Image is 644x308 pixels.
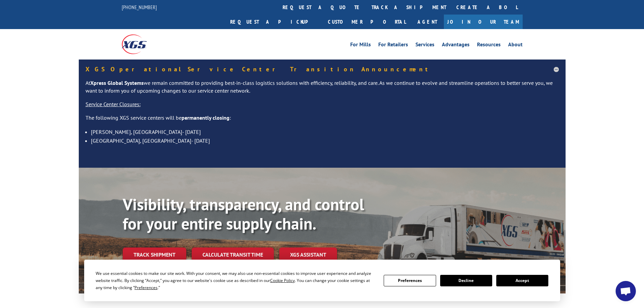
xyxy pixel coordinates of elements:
[279,247,337,262] a: XGS ASSISTANT
[477,42,501,49] a: Resources
[96,270,376,291] div: We use essential cookies to make our site work. With your consent, we may also use non-essential ...
[182,114,230,121] strong: permanently closing
[384,275,436,286] button: Preferences
[496,275,548,286] button: Accept
[444,15,523,29] a: Join Our Team
[123,247,186,262] a: Track shipment
[192,247,274,262] a: Calculate transit time
[442,42,470,49] a: Advantages
[350,42,371,49] a: For Mills
[616,281,636,301] a: Open chat
[270,278,295,283] span: Cookie Policy
[91,136,559,145] li: [GEOGRAPHIC_DATA], [GEOGRAPHIC_DATA]- [DATE]
[411,15,444,29] a: Agent
[323,15,411,29] a: Customer Portal
[135,285,158,290] span: Preferences
[91,127,559,136] li: [PERSON_NAME], [GEOGRAPHIC_DATA]- [DATE]
[86,101,141,108] u: Service Center Closures:
[84,260,560,301] div: Cookie Consent Prompt
[122,4,157,10] a: [PHONE_NUMBER]
[440,275,492,286] button: Decline
[378,42,408,49] a: For Retailers
[86,79,559,101] p: At we remain committed to providing best-in-class logistics solutions with efficiency, reliabilit...
[86,66,559,72] h5: XGS Operational Service Center Transition Announcement
[86,114,559,127] p: The following XGS service centers will be :
[90,79,144,86] strong: Xpress Global Systems
[415,42,434,49] a: Services
[123,194,364,234] b: Visibility, transparency, and control for your entire supply chain.
[508,42,523,49] a: About
[225,15,323,29] a: Request a pickup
